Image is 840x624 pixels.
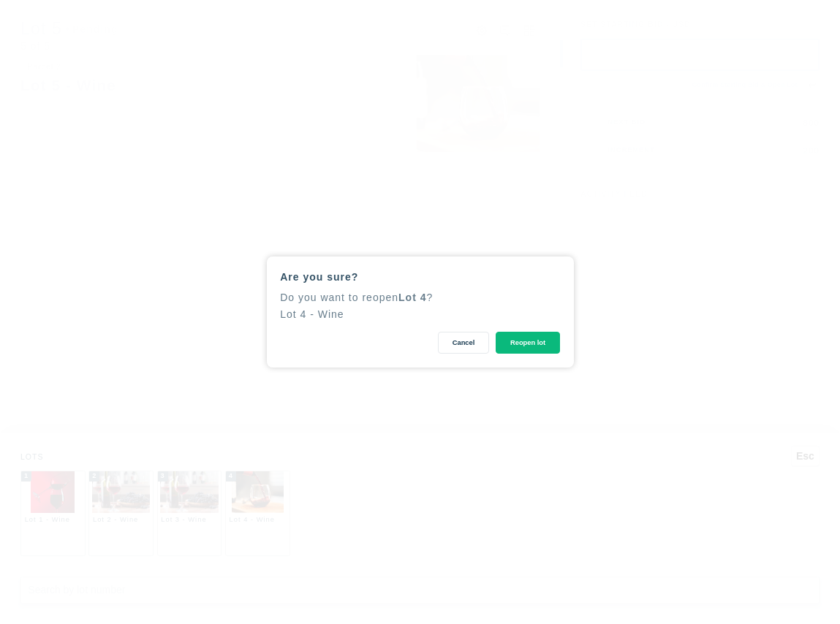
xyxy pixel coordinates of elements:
[438,332,489,354] button: Cancel
[280,308,344,320] div: Lot 4 - Wine
[496,332,560,354] button: Reopen lot
[280,291,560,305] div: Do you want to reopen ?
[280,270,560,284] div: Are you sure?
[398,292,426,303] span: Lot 4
